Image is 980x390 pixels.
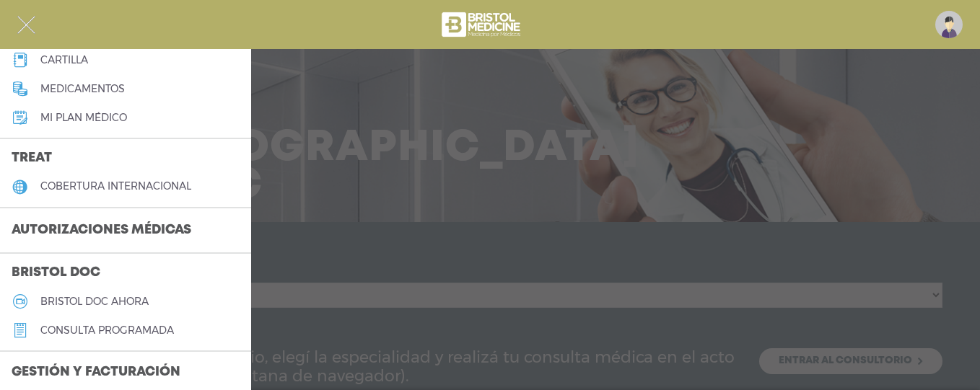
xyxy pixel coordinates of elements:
[935,11,963,38] img: profile-placeholder.svg
[439,7,525,42] img: bristol-medicine-blanco.png
[40,180,191,192] h5: cobertura internacional
[40,112,127,124] h5: Mi plan médico
[17,16,35,34] img: Cober_menu-close-white.svg
[40,54,88,66] h5: cartilla
[40,83,125,95] h5: medicamentos
[40,296,149,308] h5: Bristol doc ahora
[40,324,174,337] h5: consulta programada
